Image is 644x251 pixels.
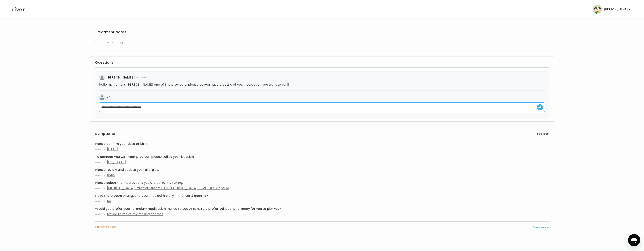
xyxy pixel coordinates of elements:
[593,5,602,14] img: user avatar
[95,173,106,177] span: Answer:
[106,95,112,100] h4: You
[537,131,549,136] button: See less
[95,141,549,147] h4: Please confirm your date of birth.
[107,160,126,164] span: [US_STATE]
[95,180,549,185] h4: Please select the medications you are currently taking.
[95,225,116,230] h3: MEDICATION I
[107,199,111,203] span: No
[95,167,549,172] h4: Please review and update your allergies.
[107,212,163,216] span: Mailed to me at my mailing address
[134,76,147,79] span: 10:13 am
[95,199,106,203] span: Answer:
[95,147,106,151] span: Answer:
[95,60,549,65] h3: Questions
[95,186,106,190] span: Answer:
[95,193,549,198] h4: Have there been changes to your medical history in the last 3 months?
[604,7,628,12] p: [PERSON_NAME]
[107,186,229,190] span: [MEDICAL_DATA] External Cream 0.1 %, [MEDICAL_DATA] 10 MG Oral Capsule
[95,160,106,164] span: Answer:
[99,75,105,80] img: user avatar
[95,206,549,211] h4: Would you prefer your formulary medication mailed to you or sent to a preferred local pharmacy fo...
[107,147,118,151] span: [DATE]
[99,94,105,100] img: user avatar
[628,234,640,246] iframe: Button to launch messaging window
[99,82,545,87] p: hello my name is [PERSON_NAME] one of the providers, please do you have a bottle of you medicatio...
[95,131,115,136] h3: Symptoms
[95,212,106,216] span: Answer:
[95,29,549,35] h3: Treatment Notes
[95,154,549,160] h4: To connect you with your provider, please tell us your location.
[533,225,549,230] button: View more
[593,5,632,14] button: user avatar[PERSON_NAME]
[106,75,133,80] h4: [PERSON_NAME]
[107,173,115,177] span: none
[95,40,126,44] span: Treatment pending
